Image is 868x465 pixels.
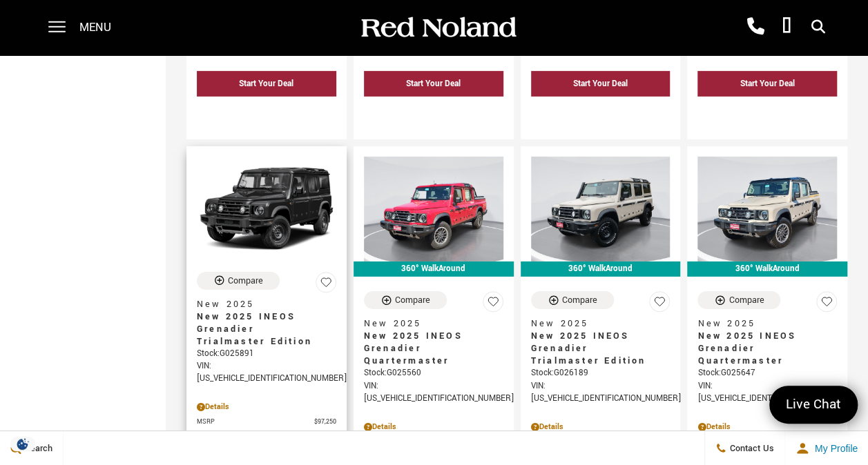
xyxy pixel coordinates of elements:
[531,367,671,379] div: Stock : G026189
[7,437,39,451] section: Click to Open Cookie Consent Modal
[197,157,336,261] img: 2025 INEOS Grenadier Trialmaster Edition
[809,442,858,453] span: My Profile
[197,417,336,427] a: MSRP $97,250
[228,275,263,287] div: Compare
[197,298,336,348] a: New 2025New 2025 INEOS Grenadier Trialmaster Edition
[697,157,837,261] img: 2025 INEOS Grenadier Quartermaster
[779,395,848,414] span: Live Chat
[726,442,774,454] span: Contact Us
[354,261,514,277] div: 360° WalkAround
[364,71,503,97] div: Start Your Deal
[197,298,326,310] span: New 2025
[531,317,671,367] a: New 2025New 2025 INEOS Grenadier Trialmaster Edition
[740,78,795,90] div: Start Your Deal
[197,71,336,97] div: Start Your Deal
[687,261,847,277] div: 360° WalkAround
[364,100,503,126] div: undefined - New 2025 INEOS Grenadier Trialmaster Edition With Navigation & 4WD
[531,317,660,330] span: New 2025
[697,330,827,367] span: New 2025 INEOS Grenadier Quartermaster
[531,71,671,97] div: Start Your Deal
[364,380,503,405] div: VIN: [US_VEHICLE_IDENTIFICATION_NUMBER]
[364,421,503,433] div: Pricing Details - New 2025 INEOS Grenadier Quartermaster With Navigation & 4WD
[483,291,503,318] button: Save Vehicle
[531,421,671,433] div: Pricing Details - New 2025 INEOS Grenadier Trialmaster Edition With Navigation & 4WD
[364,317,493,330] span: New 2025
[197,348,336,360] div: Stock : G025891
[364,317,503,367] a: New 2025New 2025 INEOS Grenadier Quartermaster
[316,272,336,299] button: Save Vehicle
[697,100,837,126] div: undefined - New 2025 INEOS Grenadier Wagon With Navigation & 4WD
[573,78,628,90] div: Start Your Deal
[531,291,614,309] button: Compare Vehicle
[697,317,827,330] span: New 2025
[531,330,660,367] span: New 2025 INEOS Grenadier Trialmaster Edition
[314,417,336,427] span: $97,250
[197,100,336,126] div: undefined - New 2025 INEOS Grenadier Fieldmaster Edition With Navigation & 4WD
[239,78,293,90] div: Start Your Deal
[816,291,837,318] button: Save Vehicle
[729,294,764,306] div: Compare
[531,157,671,261] img: 2025 INEOS Grenadier Trialmaster Edition
[197,272,280,290] button: Compare Vehicle
[697,421,837,433] div: Pricing Details - New 2025 INEOS Grenadier Quartermaster With Navigation & 4WD
[406,78,461,90] div: Start Your Deal
[197,310,326,348] span: New 2025 INEOS Grenadier Trialmaster Edition
[364,330,493,367] span: New 2025 INEOS Grenadier Quartermaster
[197,401,336,413] div: Pricing Details - New 2025 INEOS Grenadier Trialmaster Edition With Navigation & 4WD
[649,291,670,318] button: Save Vehicle
[562,294,597,306] div: Compare
[785,431,868,465] button: Open user profile menu
[697,291,780,309] button: Compare Vehicle
[197,360,336,385] div: VIN: [US_VEHICLE_IDENTIFICATION_NUMBER]
[697,71,837,97] div: Start Your Deal
[521,261,681,277] div: 360° WalkAround
[364,157,503,261] img: 2025 INEOS Grenadier Quartermaster
[531,100,671,126] div: undefined - New 2025 INEOS Grenadier Fieldmaster Edition With Navigation & 4WD
[364,367,503,379] div: Stock : G025560
[7,437,39,451] img: Opt-Out Icon
[697,367,837,379] div: Stock : G025647
[697,380,837,405] div: VIN: [US_VEHICLE_IDENTIFICATION_NUMBER]
[697,317,837,367] a: New 2025New 2025 INEOS Grenadier Quartermaster
[197,417,314,427] span: MSRP
[531,380,671,405] div: VIN: [US_VEHICLE_IDENTIFICATION_NUMBER]
[358,16,517,40] img: Red Noland Auto Group
[769,386,858,424] a: Live Chat
[364,291,447,309] button: Compare Vehicle
[395,294,430,306] div: Compare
